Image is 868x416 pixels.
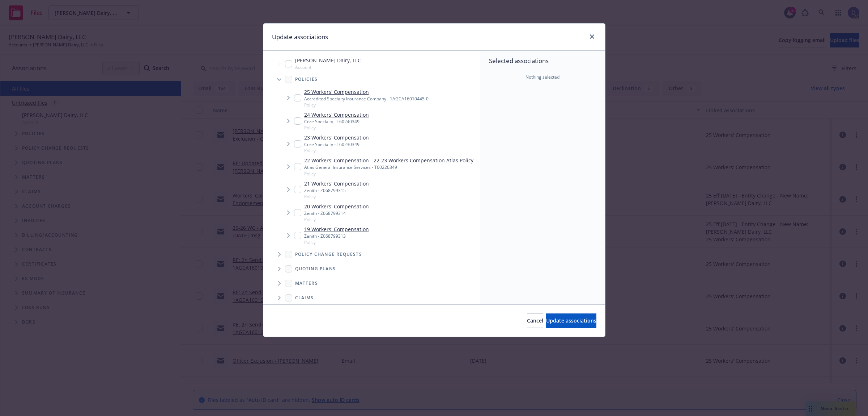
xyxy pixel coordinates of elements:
[304,134,369,141] a: 23 Workers' Compensation
[295,296,314,300] span: Claims
[304,171,473,177] span: Policy
[295,64,361,70] span: Account
[304,141,369,147] div: Core Specialty - T60230349
[295,267,336,271] span: Quoting plans
[304,102,429,108] span: Policy
[295,252,362,257] span: Policy change requests
[304,125,369,131] span: Policy
[263,55,480,334] div: Tree Example
[304,147,369,154] span: Policy
[304,111,369,118] a: 24 Workers' Compensation
[272,32,328,42] h1: Update associations
[527,317,543,324] span: Cancel
[489,57,596,65] span: Selected associations
[304,194,369,200] span: Policy
[304,180,369,187] a: 21 Workers' Compensation
[526,74,559,80] span: Nothing selected
[295,281,318,286] span: Matters
[304,210,369,216] div: Zenith - Z068799314
[304,88,429,96] a: 25 Workers' Compensation
[304,96,429,102] div: Accredited Specialty Insurance Company - 1AGCA16010445-0
[588,32,596,41] a: close
[304,157,473,164] a: 22 Workers' Compensation - 22-23 Workers Compensation Atlas Policy
[546,313,596,328] button: Update associations
[304,118,369,125] div: Core Specialty - T60240349
[527,313,543,328] button: Cancel
[304,203,369,210] a: 20 Workers' Compensation
[295,57,361,64] span: [PERSON_NAME] Dairy, LLC
[546,317,596,324] span: Update associations
[295,77,318,82] span: Policies
[304,164,473,170] div: Atlas General Insurance Services - T60220349
[304,187,369,194] div: Zenith - Z068799315
[304,233,369,239] div: Zenith - Z068799313
[304,216,369,222] span: Policy
[304,239,369,245] span: Policy
[304,225,369,233] a: 19 Workers' Compensation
